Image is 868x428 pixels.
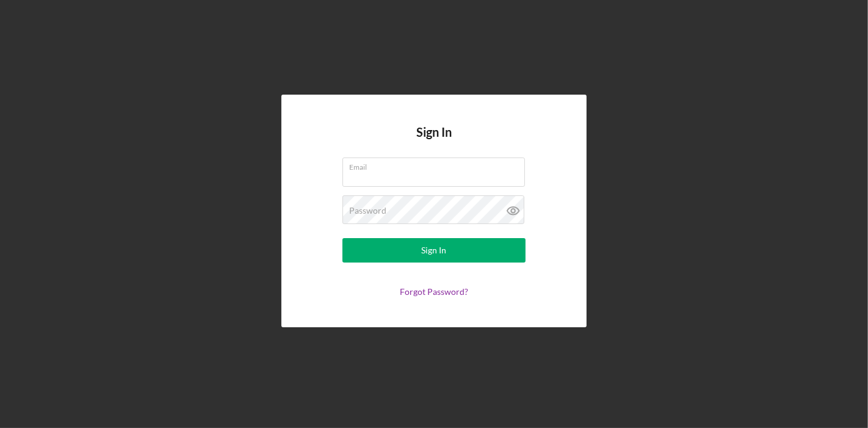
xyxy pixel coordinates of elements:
h4: Sign In [416,125,452,158]
div: Sign In [422,238,447,263]
button: Sign In [342,238,526,263]
label: Email [349,158,525,172]
label: Password [349,206,386,216]
a: Forgot Password? [400,286,468,297]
